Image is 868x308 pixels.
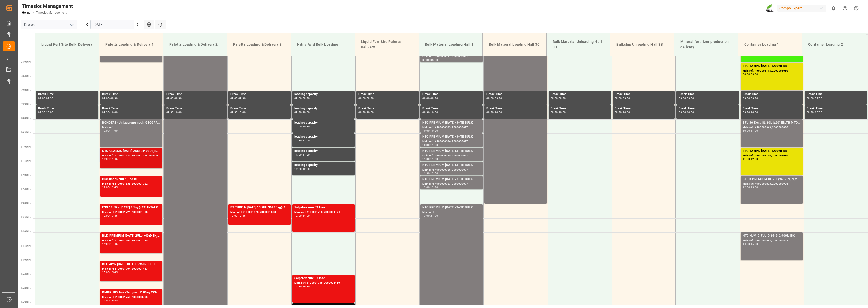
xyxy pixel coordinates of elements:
div: 09:30 [743,111,750,113]
div: 10:00 [559,111,566,113]
div: Main ref : 6100001713, 2000001424 [294,210,353,215]
div: 10:00 [294,125,302,128]
div: 11:00 [102,158,110,160]
div: 09:30 [230,111,238,113]
div: 15:30 [294,285,302,288]
div: Main ref : 4500001114, 2000001086 [743,154,801,158]
div: 13:00 [230,215,238,217]
div: Main ref : 4500000325, 2000000077 [422,154,481,158]
div: 10:00 [46,111,53,113]
div: 09:30 [358,111,366,113]
div: Break Time [422,92,481,97]
div: Break Time [230,92,289,97]
div: 13:00 [422,215,430,217]
div: Timeslot Management [22,2,73,10]
div: Break Time [230,106,289,111]
div: 21:00 [430,215,438,217]
span: 08:30 Hr [21,75,31,77]
div: 09:00 [294,97,302,99]
div: - [750,130,751,132]
div: - [174,97,174,99]
div: 16:00 [102,299,110,302]
span: 11:30 Hr [21,159,31,162]
div: 09:30 [486,111,494,113]
div: Main ref : , [422,210,481,215]
div: Bulk Material Loading Hall 1 [423,40,478,49]
div: Main ref : 6100001748, 2000001450 [294,281,353,285]
div: 09:00 [751,73,758,75]
span: 13:00 Hr [21,202,31,205]
span: 09:30 Hr [21,103,31,106]
div: - [110,158,110,160]
div: Break Time [486,92,545,97]
div: BÖNDERS- Umlagerung nach [GEOGRAPHIC_DATA] [102,120,160,125]
div: Container Loading 1 [742,40,798,49]
div: loading capacity [294,134,353,139]
div: Break Time [166,92,225,97]
div: - [750,243,751,245]
div: Main ref : 6100001706, 2000001285 [102,239,160,243]
div: Break Time [422,106,481,111]
div: Main ref : 4500000323, 2000000077 [422,125,481,130]
div: Main ref : 6100001704, 2000001413 [102,267,160,271]
div: - [238,215,238,217]
div: 15:00 [102,271,110,273]
div: BFL Aktiv [DATE] SL 10L (x60) DEBFL Aktiv [DATE] SL 1000L IBC MTOBFL Aktiv [DATE] SL 200L (x4) DE [102,262,160,267]
div: - [430,59,430,61]
div: - [814,97,815,99]
div: - [750,186,751,188]
div: 10:00 [367,111,374,113]
div: - [430,130,430,132]
div: 12:30 [430,186,438,188]
div: Break Time [102,106,160,111]
div: 09:30 [174,97,182,99]
div: Break Time [615,92,673,97]
div: 07:30 [422,59,430,61]
div: Liquid Fert Site Bulk Delivery [39,40,95,49]
div: Nitric Acid Bulk Loading [295,40,350,49]
div: BFL 36 Extra SL 10L (x60) EN,TR MTOBFL 36 Extra SL 10L (x60) EN,TR MTO;NTC N-MAX 24-5-5 25KG (x42... [743,120,801,125]
div: - [302,97,302,99]
div: Break Time [358,92,417,97]
div: - [110,243,110,245]
div: 14:00 [743,243,750,245]
div: Salpetersäure 53 lose [294,205,353,210]
div: - [814,111,815,113]
div: 16:30 [303,285,310,288]
div: 09:30 [367,97,374,99]
div: Bulkship Unloading Hall 3B [614,40,670,49]
div: Granubor Natur 1,0 to BB [102,177,160,182]
div: 11:30 [430,158,438,160]
div: 11:00 [294,154,302,156]
div: 16:45 [110,299,118,302]
div: 15:45 [110,271,118,273]
div: loading capacity [294,163,353,168]
div: Main ref : 6100001636, 2000001322 [102,182,160,186]
div: Main ref : 6100001769, 2000000753 [102,295,160,299]
div: Main ref : 6100001724, 2000001408 [102,210,160,215]
div: 09:30 [615,111,622,113]
div: - [45,111,46,113]
div: Paletts Loading & Delivery 1 [103,40,159,49]
div: - [302,168,302,170]
div: 15:00 [751,243,758,245]
div: - [366,111,366,113]
span: 14:00 Hr [21,230,31,233]
div: Main ref : 4500001118, 2000001086 [743,69,801,73]
div: 09:00 [358,97,366,99]
div: Bulk Material Loading Hall 3C [487,40,542,49]
div: - [110,111,110,113]
div: Break Time [679,92,737,97]
div: 09:00 [743,97,750,99]
div: 10:00 [174,111,182,113]
div: 09:30 [623,97,630,99]
div: 09:00 [615,97,622,99]
div: 12:45 [110,186,118,188]
div: 09:00 [679,97,686,99]
div: 09:30 [815,97,822,99]
button: open menu [68,21,75,29]
div: 09:30 [559,97,566,99]
div: 11:00 [422,158,430,160]
div: 11:30 [294,168,302,170]
div: 10:30 [294,139,302,142]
